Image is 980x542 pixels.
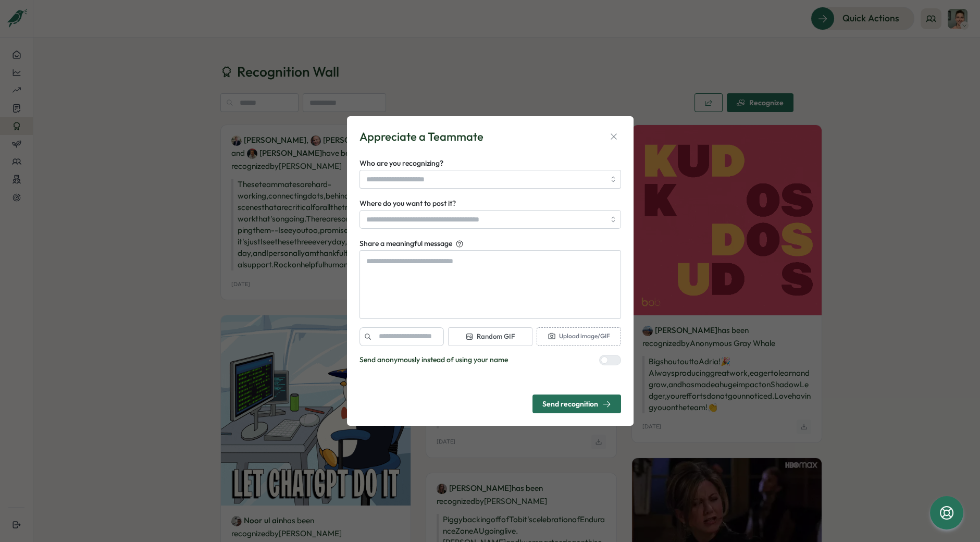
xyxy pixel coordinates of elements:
span: Where do you want to post it? [359,199,456,208]
label: Who are you recognizing? [359,158,443,169]
div: Send recognition [542,400,611,409]
button: Send recognition [532,395,621,413]
span: Random GIF [465,332,515,341]
span: Share a meaningful message [359,238,452,250]
p: Send anonymously instead of using your name [359,354,508,366]
button: Random GIF [448,327,532,346]
div: Appreciate a Teammate [359,129,483,145]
